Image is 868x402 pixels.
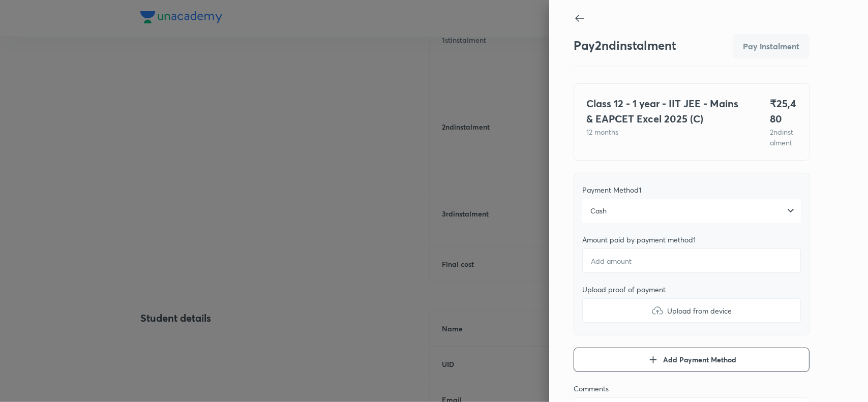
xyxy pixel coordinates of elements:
span: Add Payment Method [663,355,736,365]
img: upload [651,304,664,317]
button: Add Payment Method [574,348,810,372]
button: Pay instalment [733,34,810,58]
h4: Class 12 - 1 year - IIT JEE - Mains & EAPCET Excel 2025 (C) [586,96,745,127]
div: Payment Method 1 [582,185,801,195]
input: Add amount [582,249,801,273]
p: 12 months [586,127,745,137]
div: Total amount is not matching instalment amount [733,34,810,58]
div: Comments [574,384,810,393]
span: Upload from device [668,305,732,316]
h3: Pay 2 nd instalment [574,38,676,53]
p: 2 nd instalment [770,127,797,148]
div: Upload proof of payment [582,285,801,294]
div: Amount paid by payment method 1 [582,235,801,244]
span: Cash [590,206,607,216]
h4: ₹ 25,480 [770,96,797,127]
